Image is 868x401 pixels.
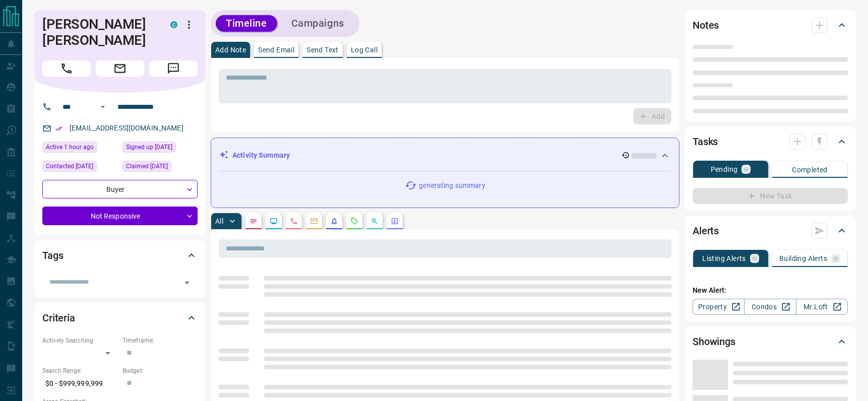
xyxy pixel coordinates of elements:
[170,21,177,28] div: condos.ca
[693,285,848,296] p: New Alert:
[180,276,194,290] button: Open
[42,336,117,345] p: Actively Searching:
[693,129,848,154] div: Tasks
[693,17,719,33] h2: Notes
[55,125,63,132] svg: Email Verified
[122,142,198,156] div: Wed Aug 14 2019
[122,366,198,375] p: Budget:
[216,15,277,32] button: Timeline
[149,60,198,77] span: Message
[796,299,848,315] a: Mr.Loft
[42,16,155,48] h1: [PERSON_NAME] [PERSON_NAME]
[42,306,198,330] div: Criteria
[250,217,258,225] svg: Notes
[97,101,109,113] button: Open
[42,207,198,225] div: Not Responsive
[42,375,117,392] p: $0 - $999,999,999
[693,133,718,150] h2: Tasks
[391,217,399,225] svg: Agent Actions
[711,166,738,173] p: Pending
[693,299,745,315] a: Property
[779,255,827,262] p: Building Alerts
[42,366,117,375] p: Search Range:
[693,13,848,37] div: Notes
[693,333,735,350] h2: Showings
[122,336,198,345] p: Timeframe:
[792,166,828,173] p: Completed
[232,150,290,161] p: Activity Summary
[42,142,117,156] div: Mon Aug 18 2025
[330,217,338,225] svg: Listing Alerts
[693,329,848,354] div: Showings
[258,46,294,53] p: Send Email
[126,161,168,171] span: Claimed [DATE]
[290,217,298,225] svg: Calls
[351,46,378,53] p: Log Call
[42,247,63,263] h2: Tags
[122,161,198,175] div: Wed Dec 20 2023
[42,310,75,326] h2: Criteria
[350,217,358,225] svg: Requests
[96,60,144,77] span: Email
[370,217,379,225] svg: Opportunities
[419,180,485,191] p: generating summary
[70,124,183,132] a: [EMAIL_ADDRESS][DOMAIN_NAME]
[215,46,246,53] p: Add Note
[693,219,848,243] div: Alerts
[42,161,117,175] div: Mon Mar 20 2023
[270,217,278,225] svg: Lead Browsing Activity
[693,223,719,239] h2: Alerts
[702,255,746,262] p: Listing Alerts
[126,142,172,152] span: Signed up [DATE]
[281,15,354,32] button: Campaigns
[215,218,223,225] p: All
[42,243,198,268] div: Tags
[42,180,198,198] div: Buyer
[219,146,671,165] div: Activity Summary
[46,161,93,171] span: Contacted [DATE]
[306,46,339,53] p: Send Text
[42,60,91,77] span: Call
[310,217,318,225] svg: Emails
[46,142,94,152] span: Active 1 hour ago
[744,299,796,315] a: Condos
